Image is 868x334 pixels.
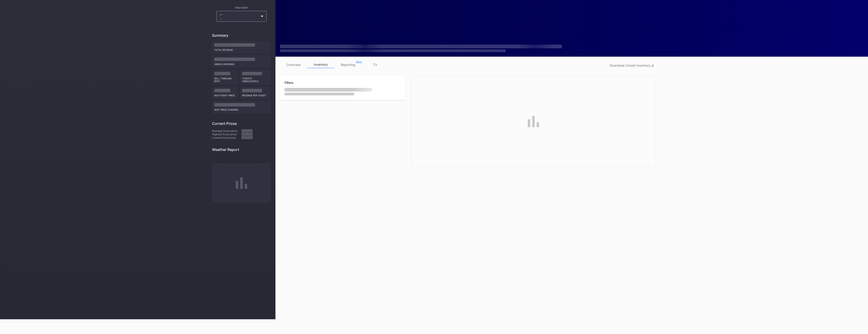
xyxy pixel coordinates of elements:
[212,129,241,133] div: Average ticket price
[212,133,241,136] div: Highest ticket price
[214,47,269,51] div: Total Revenue
[220,12,259,20] div: --
[285,81,401,85] div: Filters
[214,75,236,82] div: Sell Through Rate
[242,92,269,97] div: Revenue per ticket
[212,33,271,38] div: Summary
[280,61,307,68] a: overview
[212,121,271,126] div: Current Prices
[610,63,654,67] div: Download Unsold Inventory
[214,106,269,111] div: seat price changes
[212,6,271,9] div: This Event
[608,62,656,68] button: Download Unsold Inventory
[214,92,236,97] div: Avg ticket price
[362,61,389,68] a: TV
[212,136,241,139] div: Lowest ticket price
[334,61,362,68] a: reporting
[242,75,269,82] div: Tickets Unsold/Sold
[212,147,271,152] div: Weather Report
[214,61,269,65] div: Unsold Revenue
[307,61,334,68] a: inventory
[220,17,259,20] div: --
